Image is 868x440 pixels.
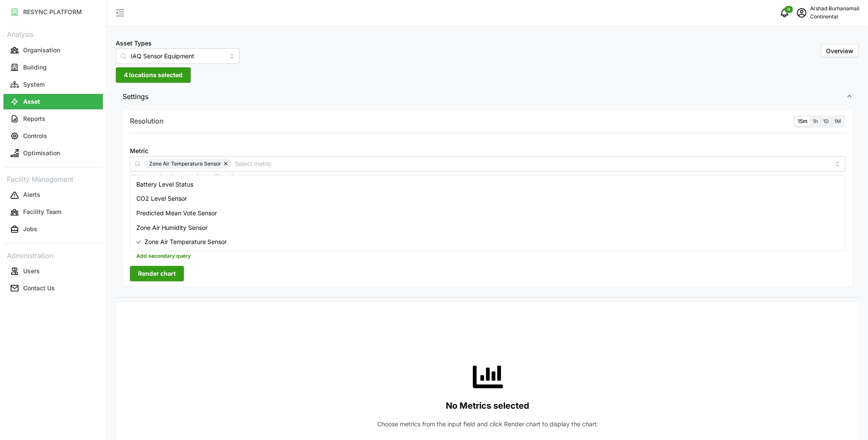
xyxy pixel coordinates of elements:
span: Zone Air Temperature Sensor [149,159,221,169]
button: Reports [3,111,103,127]
a: Reports [3,110,103,127]
p: Resolution [130,116,163,127]
a: Facility Team [3,204,103,221]
p: System [23,80,45,89]
span: Add secondary query [136,250,191,262]
label: Metric [130,146,148,156]
span: 0 [787,6,790,12]
a: Building [3,59,103,76]
button: Contact Us [3,280,103,296]
button: Jobs [3,222,103,237]
p: Arshad Burhanamali [810,5,859,13]
a: Jobs [3,221,103,238]
p: Asset [23,97,40,106]
span: Zone Air Humidity Sensor [136,223,207,232]
span: 1M [834,118,841,124]
span: 4 locations selected [124,68,183,82]
p: *You can only select a maximum of 5 metrics [130,173,845,181]
button: Controls [3,128,103,144]
button: 4 locations selected [116,67,191,83]
a: Asset [3,93,103,110]
span: Zone Air Temperature Sensor [144,237,227,247]
button: Facility Team [3,205,103,220]
p: Jobs [23,225,37,233]
p: Choose metrics from the input field and click Render chart to display the chart. [377,420,598,428]
div: Settings [116,107,859,298]
button: Add secondary query [130,250,197,262]
span: CO2 Level Sensor [136,194,187,203]
a: Optimisation [3,145,103,162]
p: Users [23,267,40,275]
span: Battery Level Status [136,180,193,189]
a: Users [3,262,103,280]
p: Contact Us [23,284,55,292]
span: Overview [826,47,853,54]
span: Predicted Mean Vote Sensor [136,208,217,218]
p: No Metrics selected [446,399,529,413]
button: Render chart [130,266,184,281]
p: Reports [23,115,45,123]
button: System [3,77,103,92]
button: notifications [776,4,793,21]
button: Alerts [3,187,103,203]
span: Render chart [138,266,176,281]
p: RESYNC PLATFORM [23,8,82,16]
a: RESYNC PLATFORM [3,3,103,21]
p: Facility Management [3,172,103,185]
button: Asset [3,94,103,109]
button: Settings [116,86,859,107]
p: Continental [810,13,859,21]
p: Controls [23,132,47,140]
button: Organisation [3,42,103,58]
a: Alerts [3,187,103,204]
button: Users [3,263,103,279]
a: Controls [3,127,103,145]
input: Select metric [235,159,830,168]
a: Organisation [3,42,103,59]
span: 1h [813,118,818,124]
p: Building [23,63,47,72]
a: Contact Us [3,280,103,297]
a: System [3,76,103,93]
p: Analysis [3,27,103,40]
span: Settings [123,86,846,107]
button: Building [3,60,103,75]
p: Administration [3,249,103,261]
p: Alerts [23,190,40,199]
button: schedule [793,4,810,21]
button: RESYNC PLATFORM [3,4,103,20]
label: Asset Types [116,39,152,48]
button: Optimisation [3,145,103,161]
p: Facility Team [23,208,61,216]
span: 1D [823,118,829,124]
p: Organisation [23,46,60,54]
p: Optimisation [23,149,60,157]
span: 15m [798,118,808,124]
